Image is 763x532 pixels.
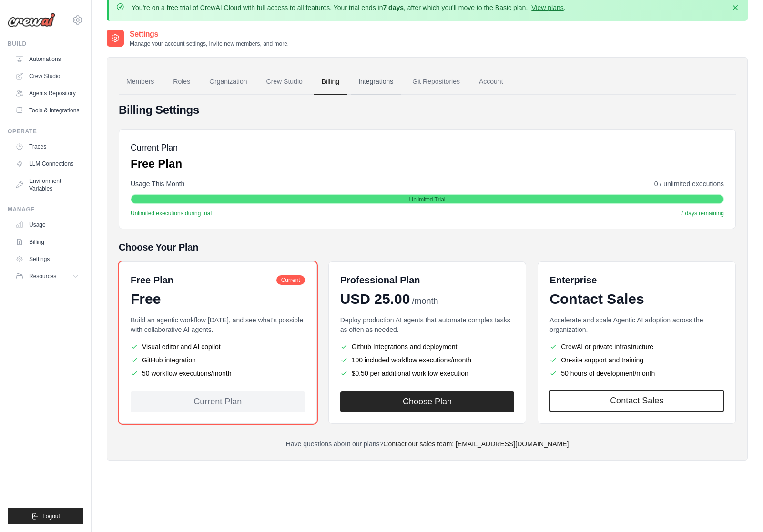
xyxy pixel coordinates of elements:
[654,179,724,189] span: 0 / unlimited executions
[531,4,563,11] a: View plans
[11,156,83,171] a: LLM Connections
[340,369,515,378] li: $0.50 per additional workflow execution
[11,269,83,284] button: Resources
[130,29,289,40] h2: Settings
[131,273,173,287] h6: Free Plan
[131,179,184,189] span: Usage This Month
[314,69,347,95] a: Billing
[11,173,83,196] a: Environment Variables
[11,251,83,267] a: Settings
[8,508,83,524] button: Logout
[11,139,83,154] a: Traces
[11,217,83,232] a: Usage
[276,275,305,285] span: Current
[549,273,724,287] h6: Enterprise
[11,51,83,67] a: Automations
[11,86,83,101] a: Agents Repository
[549,369,724,378] li: 50 hours of development/month
[715,486,763,532] iframe: Chat Widget
[119,439,736,449] p: Have questions about our plans?
[259,69,310,95] a: Crew Studio
[42,512,60,520] span: Logout
[131,369,305,378] li: 50 workflow executions/month
[340,391,515,412] button: Choose Plan
[340,342,515,351] li: Github Integrations and deployment
[715,486,763,532] div: Widget de chat
[119,102,736,118] h4: Billing Settings
[131,210,212,217] span: Unlimited executions during trial
[11,69,83,84] a: Crew Studio
[409,196,445,203] span: Unlimited Trial
[131,355,305,365] li: GitHub integration
[132,3,566,12] p: You're on a free trial of CrewAI Cloud with full access to all features. Your trial ends in , aft...
[131,391,305,412] div: Current Plan
[681,210,724,217] span: 7 days remaining
[340,273,420,287] h6: Professional Plan
[8,40,83,48] div: Build
[340,315,515,334] p: Deploy production AI agents that automate complex tasks as often as needed.
[119,69,162,95] a: Members
[340,355,515,365] li: 100 included workflow executions/month
[8,206,83,213] div: Manage
[383,440,569,448] a: Contact our sales team: [EMAIL_ADDRESS][DOMAIN_NAME]
[131,156,182,171] p: Free Plan
[11,103,83,118] a: Tools & Integrations
[549,291,724,308] div: Contact Sales
[119,241,736,254] h5: Choose Your Plan
[471,69,511,95] a: Account
[549,342,724,351] li: CrewAI or private infrastructure
[405,69,468,95] a: Git Repositories
[130,40,289,48] p: Manage your account settings, invite new members, and more.
[11,234,83,250] a: Billing
[549,355,724,365] li: On-site support and training
[549,390,724,412] a: Contact Sales
[340,291,410,308] span: USD 25.00
[131,291,305,308] div: Free
[351,69,401,95] a: Integrations
[383,4,404,11] strong: 7 days
[412,295,438,308] span: /month
[131,342,305,351] li: Visual editor and AI copilot
[131,315,305,334] p: Build an agentic workflow [DATE], and see what's possible with collaborative AI agents.
[29,272,56,280] span: Resources
[165,69,198,95] a: Roles
[8,128,83,135] div: Operate
[8,13,55,27] img: Logo
[131,141,182,154] h5: Current Plan
[202,69,254,95] a: Organization
[549,315,724,334] p: Accelerate and scale Agentic AI adoption across the organization.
